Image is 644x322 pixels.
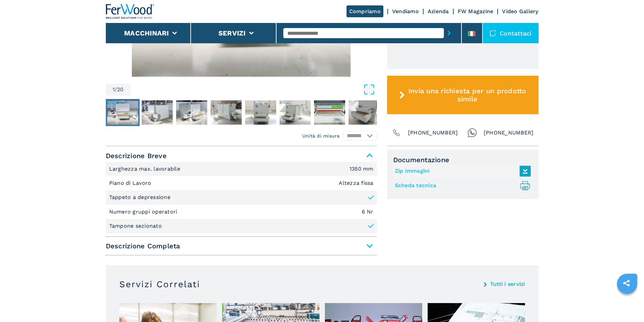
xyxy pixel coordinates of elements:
[347,99,381,126] button: Go to Slide 8
[117,87,124,92] span: 20
[408,128,458,138] span: [PHONE_NUMBER]
[347,5,383,17] a: Compriamo
[113,87,115,92] span: 1
[490,281,525,287] a: Tutti i servizi
[140,99,174,126] button: Go to Slide 2
[392,8,419,15] a: Vendiamo
[428,8,449,15] a: Azienda
[392,128,401,138] img: Phone
[313,99,347,126] button: Go to Slide 7
[490,30,496,36] img: Contattaci
[615,292,639,317] iframe: Chat
[115,87,117,92] span: /
[393,156,532,164] span: Documentazione
[278,99,312,126] button: Go to Slide 6
[106,150,377,162] span: Descrizione Breve
[468,128,477,138] img: Whatsapp
[176,100,207,125] img: 04127d8e4a6723fedb792c4041c40247
[106,162,377,233] div: Descrizione Breve
[484,128,534,138] span: [PHONE_NUMBER]
[362,209,374,215] em: 6 Nr
[132,83,375,96] button: Open Fullscreen
[407,87,527,103] span: Invia una richiesta per un prodotto simile
[209,99,243,126] button: Go to Slide 4
[106,240,377,252] span: Descrizione Completa
[244,99,278,126] button: Go to Slide 5
[109,179,153,187] p: Piano di Lavoro
[107,100,138,125] img: 8f0af6521436e3a2ae0ad2bc9d8bc764
[175,99,209,126] button: Go to Slide 3
[124,29,169,37] button: Macchinari
[339,180,373,186] em: Altezza fissa
[106,4,154,19] img: Ferwood
[109,194,170,201] p: Tappeto a depressione
[245,100,276,125] img: 4dfe54c730f313ac48c67ce5211d0ba8
[502,8,538,15] a: Video Gallery
[106,99,140,126] button: Go to Slide 1
[395,180,527,191] a: Scheda tecnica
[314,100,345,125] img: af5f9689df7574128c533fda134fe8c9
[109,208,179,216] p: Numero gruppi operatori
[109,165,182,173] p: Larghezza max. lavorabile
[218,29,246,37] button: Servizi
[109,222,162,230] p: Tampone sezionato
[302,132,340,139] em: Unità di misura
[119,279,200,290] h3: Servizi Correlati
[350,166,374,172] em: 1350 mm
[106,99,377,126] nav: Thumbnail Navigation
[280,100,311,125] img: e45a808382c7880d2782983d3368992a
[387,76,539,114] button: Invia una richiesta per un prodotto simile
[142,100,173,125] img: 2d190deee4b50a213aa6f5dfe5574d8d
[618,275,635,292] a: sharethis
[444,25,454,41] button: submit-button
[458,8,494,15] a: FW Magazine
[395,166,527,177] a: Zip Immagini
[211,100,242,125] img: 6800703c04097b17d76f746066185548
[483,23,539,43] div: Contattaci
[349,100,380,125] img: b5e9b68bfdf764941d5857836d19ffbe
